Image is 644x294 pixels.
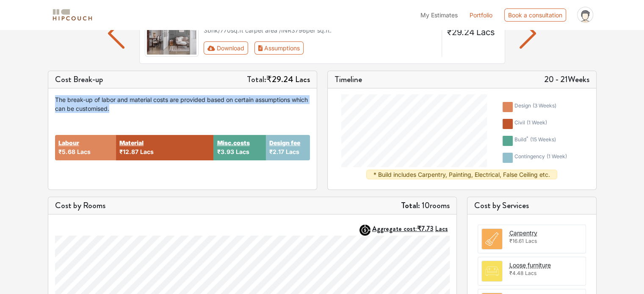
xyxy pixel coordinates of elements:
[544,74,589,85] h5: 20 - 21 Weeks
[55,95,310,113] div: The break-up of labor and material costs are provided based on certain assumptions which can be c...
[474,201,589,211] h5: Cost by Services
[269,148,284,155] span: ₹2.17
[509,270,523,276] span: ₹4.48
[547,153,567,159] span: ( 1 week )
[435,224,448,234] span: Lacs
[77,148,91,155] span: Lacs
[55,74,103,85] h5: Cost Break-up
[514,153,567,163] div: contingency
[119,148,138,155] span: ₹12.87
[295,73,310,85] span: Lacs
[269,138,300,147] button: Design fee
[476,27,495,37] span: Lacs
[482,229,502,249] img: room.svg
[533,102,556,109] span: ( 3 weeks )
[254,41,304,55] button: Assumptions
[530,136,556,143] span: ( 15 weeks )
[145,10,199,57] img: gallery
[482,261,502,281] img: room.svg
[58,138,79,147] button: Labour
[514,119,547,129] div: civil
[217,148,234,155] span: ₹3.93
[401,201,450,211] h5: 10 rooms
[51,8,94,22] img: logo-horizontal.svg
[525,270,536,276] span: Lacs
[108,18,124,49] img: arrow left
[366,170,557,179] div: * Build includes Carpentry, Painting, Electrical, False Ceiling etc.
[55,201,105,211] h5: Cost by Rooms
[58,148,75,155] span: ₹5.68
[514,102,556,112] div: design
[51,5,94,25] span: logo-horizontal.svg
[525,238,537,244] span: Lacs
[359,225,370,236] img: AggregateIcon
[286,148,299,155] span: Lacs
[266,73,293,85] span: ₹29.24
[204,41,248,55] button: Download
[235,148,249,155] span: Lacs
[447,27,475,37] span: ₹29.24
[119,138,144,147] button: Material
[509,228,537,237] button: Carpentry
[420,11,458,19] span: My Estimates
[509,261,551,269] button: Loose furniture
[504,8,566,22] div: Book a consultation
[509,238,524,244] span: ₹16.61
[247,74,310,85] h5: Total:
[372,224,448,234] strong: Aggregate cost:
[204,41,437,55] div: Toolbar with button groups
[527,119,547,126] span: ( 1 week )
[217,138,249,147] button: Misc.costs
[204,26,437,35] div: 3bhk / 770 sq.ft carpet area /INR 3796 per sq.ft.
[401,199,420,212] strong: Total:
[140,148,154,155] span: Lacs
[372,225,450,233] button: Aggregate cost:₹7.73Lacs
[417,224,434,234] span: ₹7.73
[520,18,536,49] img: arrow left
[514,136,556,146] div: build
[204,41,310,55] div: First group
[334,74,362,85] h5: Timeline
[470,11,492,19] a: Portfolio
